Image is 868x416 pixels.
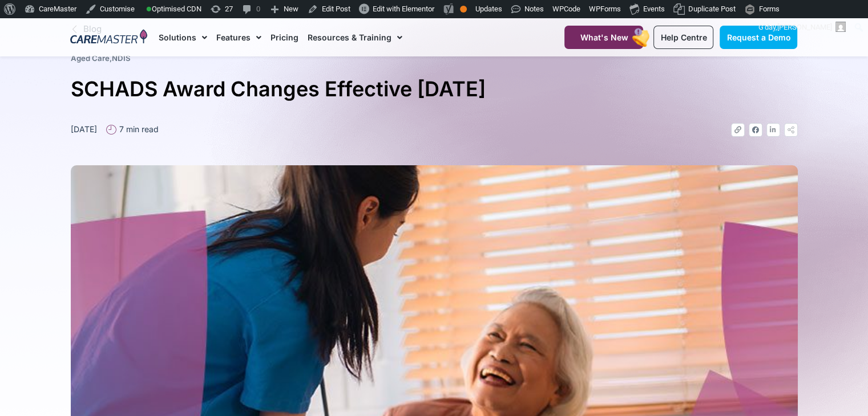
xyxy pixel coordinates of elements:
a: Pricing [271,18,298,56]
a: Aged Care [71,54,110,63]
span: What's New [580,32,628,42]
a: Resources & Training [308,18,402,56]
div: OK [460,6,467,13]
a: G'day, [754,18,850,36]
nav: Menu [159,18,536,56]
img: CareMaster Logo [70,29,147,46]
h1: SCHADS Award Changes Effective [DATE] [71,72,798,106]
a: NDIS [112,54,131,63]
a: Request a Demo [720,26,797,49]
span: Help Centre [660,32,706,42]
time: [DATE] [71,124,97,134]
span: [PERSON_NAME] [777,23,832,31]
span: , [71,54,131,63]
a: Features [216,18,261,56]
a: Solutions [159,18,207,56]
span: Request a Demo [726,32,790,42]
span: Edit with Elementor [373,5,434,13]
a: Help Centre [653,26,713,49]
span: 7 min read [116,123,159,135]
a: What's New [564,26,643,49]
